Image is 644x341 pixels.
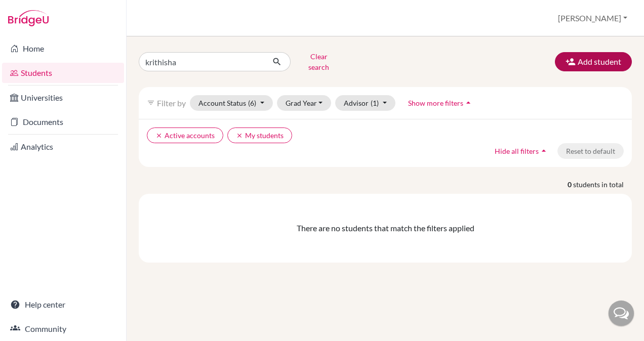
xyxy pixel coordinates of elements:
[2,137,124,157] a: Analytics
[463,98,473,108] i: arrow_drop_up
[291,49,347,75] button: Clear search
[539,146,549,156] i: arrow_drop_up
[399,95,482,111] button: Show more filtersarrow_drop_up
[2,112,124,132] a: Documents
[553,9,632,28] button: [PERSON_NAME]
[2,294,124,315] a: Help center
[568,179,573,190] strong: 0
[2,63,124,83] a: Students
[371,99,379,107] span: (1)
[335,95,395,111] button: Advisor(1)
[23,7,44,16] span: Help
[2,319,124,339] a: Community
[8,10,49,26] img: Bridge-U
[155,132,163,139] i: clear
[495,147,539,155] span: Hide all filters
[190,95,273,111] button: Account Status(6)
[236,132,243,139] i: clear
[486,143,557,159] button: Hide all filtersarrow_drop_up
[557,143,624,159] button: Reset to default
[277,95,332,111] button: Grad Year
[408,99,463,107] span: Show more filters
[147,99,155,107] i: filter_list
[147,222,624,234] div: There are no students that match the filters applied
[555,52,632,71] button: Add student
[227,127,292,143] button: clearMy students
[573,179,632,190] span: students in total
[2,38,124,59] a: Home
[248,99,256,107] span: (6)
[157,98,186,108] span: Filter by
[2,88,124,108] a: Universities
[139,52,264,71] input: Find student by name...
[147,127,223,143] button: clearActive accounts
